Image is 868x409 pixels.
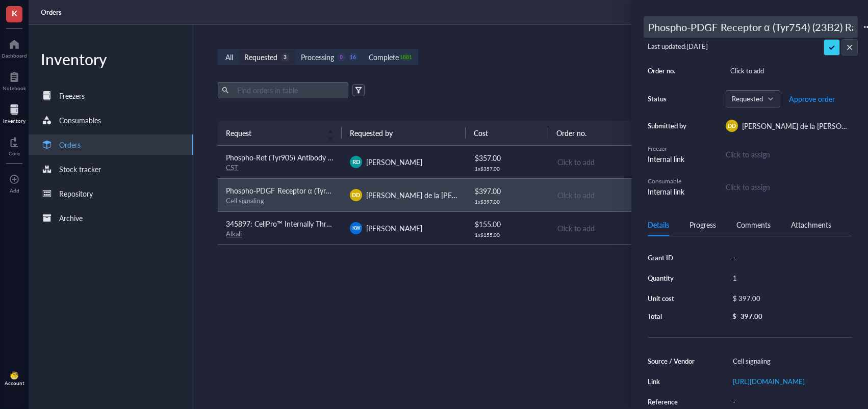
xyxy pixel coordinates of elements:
[648,312,700,321] div: Total
[648,177,688,186] div: Consumable
[726,181,852,193] div: Click to assign
[732,312,736,321] div: $
[648,186,688,197] div: Internal link
[741,312,762,321] div: 397.00
[475,232,540,238] div: 1 x $ 155.00
[728,271,852,285] div: 1
[648,357,700,366] div: Source / Vendor
[728,251,852,265] div: -
[548,121,672,145] th: Order no.
[218,49,418,65] div: segmented control
[3,118,25,124] div: Inventory
[466,121,548,145] th: Cost
[548,211,672,244] td: Click to add
[648,153,688,165] div: Internal link
[41,8,64,17] a: Orders
[349,53,358,62] div: 16
[9,134,20,156] a: Core
[648,219,669,230] div: Details
[736,219,771,230] div: Comments
[29,183,193,204] a: Repository
[226,196,264,205] a: Cell signaling
[648,121,688,130] div: Submitted by
[788,91,835,107] button: Approve order
[226,229,242,238] a: Alkali
[791,219,831,230] div: Attachments
[648,377,700,386] div: Link
[728,291,848,306] div: $ 397.00
[281,53,290,62] div: 3
[557,223,664,234] div: Click to add
[726,149,852,160] div: Click to assign
[226,219,397,229] span: 345897: CellPro™ Internally Threaded Cryovials 2.0mL
[557,156,664,168] div: Click to add
[475,152,540,163] div: $ 357.00
[226,185,425,196] span: Phospho-PDGF Receptor α (Tyr754) (23B2) Rabbit mAb #2992
[59,212,83,224] div: Archive
[342,121,466,145] th: Requested by
[352,191,360,199] span: DD
[648,294,700,303] div: Unit cost
[29,159,193,179] a: Stock tracker
[10,187,19,194] div: Add
[59,115,101,126] div: Consumables
[402,53,411,62] div: 1881
[548,178,672,211] td: Click to add
[366,223,422,233] span: [PERSON_NAME]
[29,134,193,155] a: Orders
[728,354,852,368] div: Cell signaling
[9,150,20,156] div: Core
[226,162,238,172] a: CST
[59,163,101,175] div: Stock tracker
[789,95,835,103] span: Approve order
[2,52,27,59] div: Dashboard
[557,189,664,201] div: Click to add
[233,83,344,98] input: Find orders in table
[29,208,193,228] a: Archive
[728,395,852,409] div: -
[728,122,736,130] span: DD
[5,380,24,386] div: Account
[548,146,672,179] td: Click to add
[366,157,422,167] span: [PERSON_NAME]
[226,152,348,162] span: Phospho-Ret (Tyr905) Antibody #3221
[337,53,346,62] div: 0
[648,42,852,51] div: Last updated: [DATE]
[59,139,81,150] div: Orders
[244,51,277,63] div: Requested
[3,101,25,124] a: Inventory
[3,69,26,91] a: Notebook
[59,90,85,101] div: Freezers
[225,51,233,63] div: All
[29,49,193,69] div: Inventory
[3,85,26,91] div: Notebook
[12,7,17,19] span: K
[648,66,688,75] div: Order no.
[648,274,700,283] div: Quantity
[352,225,360,232] span: KW
[733,376,805,386] a: [URL][DOMAIN_NAME]
[648,253,700,262] div: Grant ID
[690,219,716,230] div: Progress
[475,219,540,230] div: $ 155.00
[226,127,321,139] span: Request
[301,51,334,63] div: Processing
[10,371,18,379] img: da48f3c6-a43e-4a2d-aade-5eac0d93827f.jpeg
[29,110,193,130] a: Consumables
[726,64,852,78] div: Click to add
[475,199,540,205] div: 1 x $ 397.00
[218,121,342,145] th: Request
[475,166,540,172] div: 1 x $ 357.00
[2,36,27,59] a: Dashboard
[732,94,772,103] span: Requested
[648,397,700,406] div: Reference
[59,188,93,199] div: Repository
[475,185,540,197] div: $ 397.00
[366,190,497,200] span: [PERSON_NAME] de la [PERSON_NAME]
[352,157,360,166] span: RD
[648,94,688,103] div: Status
[369,51,399,63] div: Complete
[648,144,688,153] div: Freezer
[29,86,193,106] a: Freezers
